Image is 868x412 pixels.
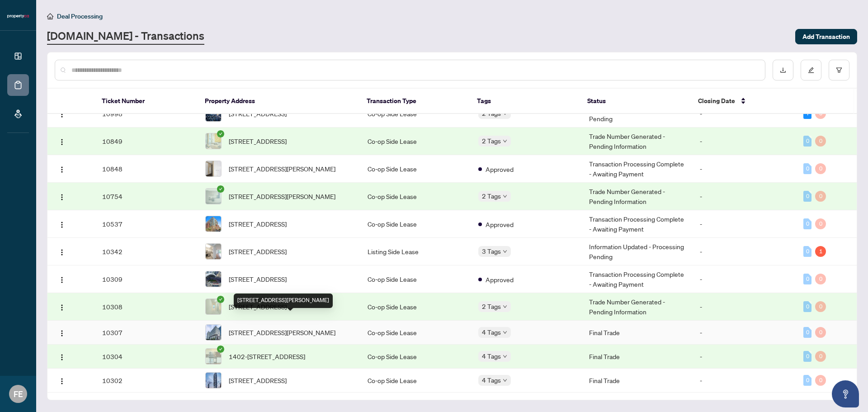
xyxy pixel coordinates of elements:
[95,210,198,238] td: 10537
[815,163,826,174] div: 0
[803,191,811,202] div: 0
[582,238,693,265] td: Information Updated - Processing Pending
[482,327,501,337] span: 4 Tags
[815,246,826,257] div: 1
[803,136,811,147] div: 0
[95,293,198,321] td: 10308
[582,345,693,369] td: Final Trade
[217,346,224,353] span: check-circle
[229,164,335,174] span: [STREET_ADDRESS][PERSON_NAME]
[486,219,514,229] span: Approved
[503,194,507,199] span: down
[206,373,221,388] img: thumbnail-img
[55,161,69,176] button: Logo
[801,60,821,81] button: edit
[206,161,221,176] img: thumbnail-img
[360,345,471,369] td: Co-op Side Lease
[803,163,811,174] div: 0
[217,296,224,303] span: check-circle
[795,29,857,44] button: Add Transaction
[47,13,53,19] span: home
[808,67,814,73] span: edit
[482,136,501,146] span: 2 Tags
[482,246,501,256] span: 3 Tags
[582,321,693,345] td: Final Trade
[55,299,69,314] button: Logo
[55,217,69,231] button: Logo
[360,293,471,321] td: Co-op Side Lease
[95,265,198,293] td: 10309
[95,321,198,345] td: 10307
[55,244,69,259] button: Logo
[582,128,693,155] td: Trade Number Generated - Pending Information
[229,375,287,385] span: [STREET_ADDRESS]
[206,299,221,314] img: thumbnail-img
[55,349,69,364] button: Logo
[95,155,198,183] td: 10848
[95,345,198,369] td: 10304
[582,155,693,183] td: Transaction Processing Complete - Awaiting Payment
[58,194,66,201] img: Logo
[359,89,470,114] th: Transaction Type
[693,155,796,183] td: -
[217,130,224,137] span: check-circle
[580,89,690,114] th: Status
[582,100,693,128] td: New Submission - Processing Pending
[803,375,811,386] div: 0
[229,274,287,284] span: [STREET_ADDRESS]
[693,321,796,345] td: -
[360,183,471,210] td: Co-op Side Lease
[58,378,66,385] img: Logo
[229,191,335,201] span: [STREET_ADDRESS][PERSON_NAME]
[229,351,305,361] span: 1402-[STREET_ADDRESS]
[206,216,221,232] img: thumbnail-img
[503,378,507,383] span: down
[95,369,198,393] td: 10302
[582,293,693,321] td: Trade Number Generated - Pending Information
[58,138,66,146] img: Logo
[55,189,69,204] button: Logo
[229,327,335,337] span: [STREET_ADDRESS][PERSON_NAME]
[360,155,471,183] td: Co-op Side Lease
[503,354,507,359] span: down
[206,271,221,287] img: thumbnail-img
[815,327,826,338] div: 0
[482,375,501,385] span: 4 Tags
[95,238,198,265] td: 10342
[55,134,69,148] button: Logo
[803,351,811,362] div: 0
[582,265,693,293] td: Transaction Processing Complete - Awaiting Payment
[360,321,471,345] td: Co-op Side Lease
[229,246,287,256] span: [STREET_ADDRESS]
[55,373,69,388] button: Logo
[7,14,29,19] img: logo
[229,219,287,229] span: [STREET_ADDRESS]
[58,330,66,337] img: Logo
[815,301,826,312] div: 0
[198,89,359,114] th: Property Address
[58,354,66,361] img: Logo
[206,244,221,259] img: thumbnail-img
[773,60,793,81] button: download
[815,274,826,284] div: 0
[58,166,66,173] img: Logo
[234,294,333,308] div: [STREET_ADDRESS][PERSON_NAME]
[217,185,224,193] span: check-circle
[815,136,826,147] div: 0
[693,293,796,321] td: -
[360,210,471,238] td: Co-op Side Lease
[780,67,786,73] span: download
[582,183,693,210] td: Trade Number Generated - Pending Information
[47,28,204,45] a: [DOMAIN_NAME] - Transactions
[58,304,66,311] img: Logo
[803,218,811,229] div: 0
[58,221,66,228] img: Logo
[693,210,796,238] td: -
[58,249,66,256] img: Logo
[206,325,221,340] img: thumbnail-img
[503,304,507,309] span: down
[832,380,859,407] button: Open asap
[815,375,826,386] div: 0
[693,369,796,393] td: -
[95,183,198,210] td: 10754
